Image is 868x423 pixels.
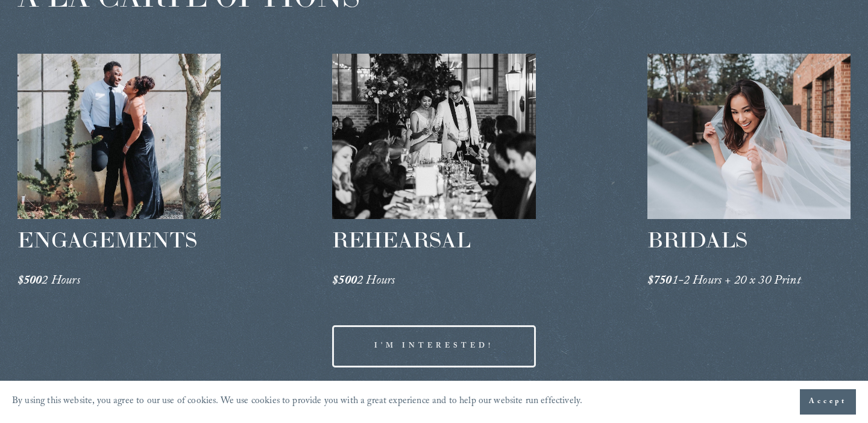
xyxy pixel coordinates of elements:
[357,271,395,292] em: 2 Hours
[17,226,197,253] span: ENGAGEMENTS
[332,271,357,292] em: $500
[809,396,847,408] span: Accept
[800,389,856,415] button: Accept
[12,393,582,412] p: By using this website, you agree to our use of cookies. We use cookies to provide you with a grea...
[42,271,80,292] em: 2 Hours
[647,226,747,253] span: BRIDALS
[647,271,672,292] em: $750
[332,325,535,367] a: I'M INTERESTED!
[332,226,471,253] span: REHEARSAL
[672,271,800,292] em: 1-2 Hours + 20 x 30 Print
[17,271,42,292] em: $500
